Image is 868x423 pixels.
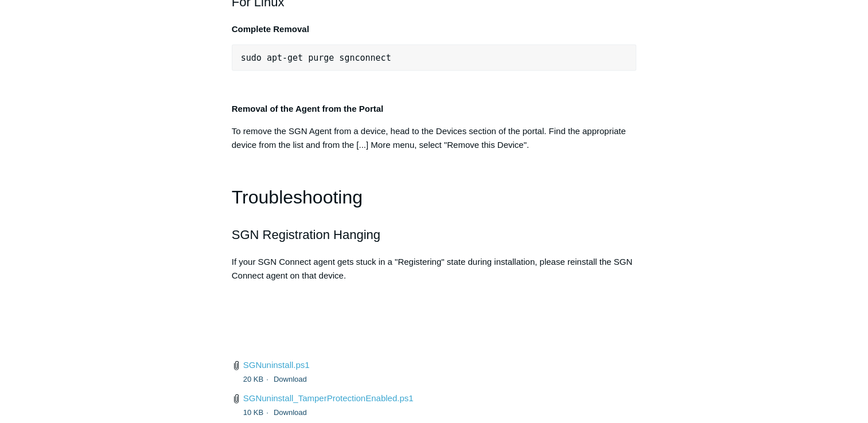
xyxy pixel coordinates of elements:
[274,375,307,383] a: Download
[274,408,307,417] a: Download
[232,104,383,113] strong: Removal of the Agent from the Portal
[243,393,414,403] a: SGNuninstall_TamperProtectionEnabled.ps1
[232,225,637,245] h2: SGN Registration Hanging
[243,375,271,383] span: 20 KB
[232,24,309,34] strong: Complete Removal
[243,408,271,417] span: 10 KB
[232,183,637,212] h1: Troubleshooting
[232,257,633,280] span: If your SGN Connect agent gets stuck in a "Registering" state during installation, please reinsta...
[243,360,310,370] a: SGNuninstall.ps1
[232,45,637,71] pre: sudo apt-get purge sgnconnect
[232,126,626,150] span: To remove the SGN Agent from a device, head to the Devices section of the portal. Find the approp...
